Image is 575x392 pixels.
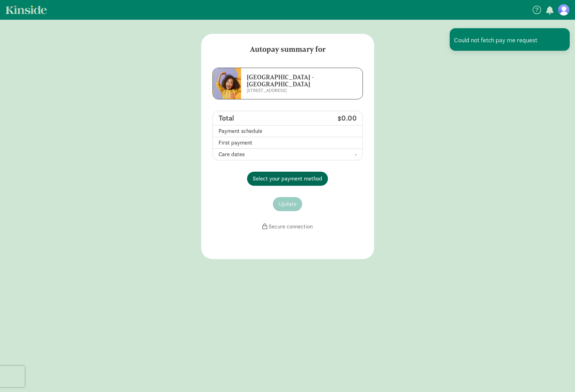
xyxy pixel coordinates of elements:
[247,172,328,186] button: Select your payment method
[201,34,374,65] h5: Autopay summary for
[213,137,305,149] td: First payment
[213,149,305,160] td: Care dates
[278,200,297,208] span: Update
[253,174,322,183] span: Select your payment method
[450,28,570,51] div: Could not fetch pay me request
[273,197,302,211] button: Update
[247,74,343,88] h6: [GEOGRAPHIC_DATA] - [GEOGRAPHIC_DATA]
[213,125,305,137] td: Payment schedule
[213,111,305,125] td: Total
[269,223,313,230] span: Secure connection
[305,149,363,160] td: -
[247,88,343,93] p: [STREET_ADDRESS]
[6,5,47,14] a: Kinside
[305,111,363,125] td: $0.00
